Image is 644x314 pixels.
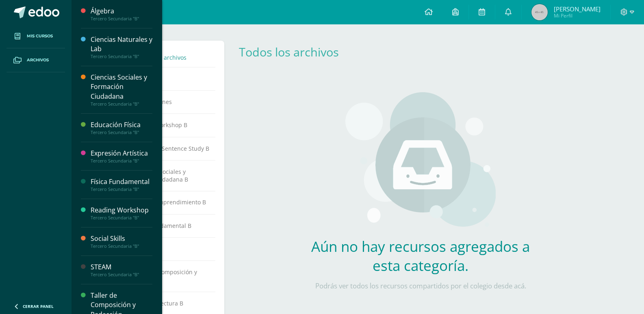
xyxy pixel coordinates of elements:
a: Eventos [123,71,212,86]
a: Educación FísicaTercero Secundaria "B" [91,120,152,135]
div: Tercero Secundaria "B" [91,101,152,107]
div: Tercero Secundaria "B" [91,186,152,192]
span: Mis cursos [27,33,53,39]
span: Taller del Emprendimiento B [128,198,206,206]
div: Tercero Secundaria "B" [91,16,152,22]
div: STEAM [91,262,152,272]
h2: Aún no hay recursos agregados a esta categoría. [301,237,540,275]
img: 45x45 [531,4,548,20]
div: Tercero Secundaria "B" [91,130,152,135]
div: Ciencias Sociales y Formación Ciudadana [91,73,152,101]
div: Tercero Secundaria "B" [91,158,152,164]
div: Tercero Secundaria "B" [91,215,152,221]
div: Tercero Secundaria "B" [91,54,152,59]
div: Tercero Secundaria "B" [91,272,152,277]
span: Word and Sentence Study B [133,144,209,152]
a: Expresión ArtísticaTercero Secundaria "B" [91,149,152,164]
a: Taller de Lectura B [123,296,212,310]
a: Ciencias Sociales y Formación CiudadanaTercero Secundaria "B" [91,73,152,106]
div: Todos los archivos [239,44,351,60]
span: [PERSON_NAME] [554,5,601,13]
div: Expresión Artística [91,149,152,158]
div: Tercero Secundaria "B" [91,243,152,249]
div: Educación Física [91,120,152,130]
img: stages.png [345,92,496,230]
div: Física Fundamental [91,177,152,186]
a: Todos los archivos [239,44,339,60]
a: STEAMTercero Secundaria "B" [91,262,152,277]
span: Archivos [27,57,49,63]
div: Álgebra [91,6,152,16]
a: Física Fundamental B [123,218,212,233]
a: ÁlgebraTercero Secundaria "B" [91,6,152,22]
a: Ciencias Naturales y LabTercero Secundaria "B" [91,35,152,59]
a: Writing Workshop B [123,117,212,132]
a: Social SkillsTercero Secundaria "B" [91,234,152,249]
p: Podrás ver todos los recursos compartidos por el colegio desde acá. [301,282,540,290]
span: Mi Perfil [554,12,601,19]
span: Taller de Composición y Redacción B [123,268,197,284]
span: Física Fundamental B [133,221,191,229]
a: Reading WorkshopTercero Secundaria "B" [91,206,152,221]
a: Álgebra B [123,241,212,256]
a: Archivos [7,48,65,72]
div: Social Skills [91,234,152,243]
a: Taller de Composición y Redacción B [123,264,212,287]
a: Todos los archivos [123,49,212,64]
div: Ciencias Naturales y Lab [91,35,152,54]
a: Ciencias Sociales y Formación Ciudadana B [123,164,212,186]
div: Reading Workshop [91,206,152,215]
a: Notificaciones [123,94,212,109]
a: Mis cursos [7,24,65,48]
span: Cerrar panel [23,303,54,309]
a: Taller del Emprendimiento B [123,195,212,209]
a: Física FundamentalTercero Secundaria "B" [91,177,152,192]
a: Word and Sentence Study B [123,141,212,156]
